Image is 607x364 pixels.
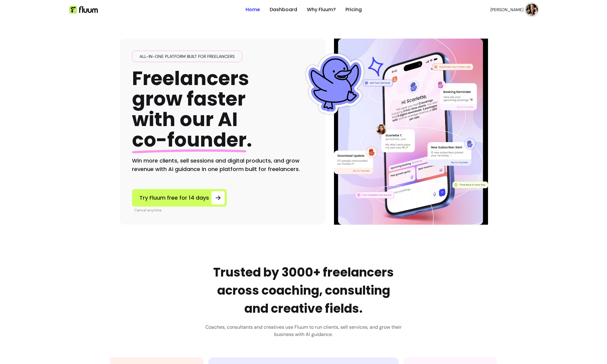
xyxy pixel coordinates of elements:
[134,208,227,213] p: Cancel anytime
[132,157,313,173] h2: Win more clients, sell sessions and digital products, and grow revenue with AI guidance in one pl...
[246,6,260,13] a: Home
[69,6,98,14] img: Fluum Logo
[345,6,362,13] a: Pricing
[132,189,227,207] a: Try Fluum free for 14 days
[132,126,246,153] span: co-founder
[205,263,402,318] h2: Trusted by 3000+ freelancers across coaching, consulting and creative fields.
[307,6,336,13] a: Why Fluum?
[526,4,538,16] img: avatar
[132,68,252,150] h1: Freelancers grow faster with our AI .
[205,324,402,338] h3: Coaches, consultants and creatives use Fluum to run clients, sell services, and grow their busine...
[335,39,487,225] img: Illustration of Fluum AI Co-Founder on a smartphone, showing solo business performance insights s...
[137,53,237,59] span: All-in-one platform built for freelancers
[140,194,209,202] span: Try Fluum free for 14 days
[490,4,538,16] button: avatar[PERSON_NAME]
[305,54,365,114] img: Fluum Duck sticker
[270,6,297,13] a: Dashboard
[490,7,523,13] span: [PERSON_NAME]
